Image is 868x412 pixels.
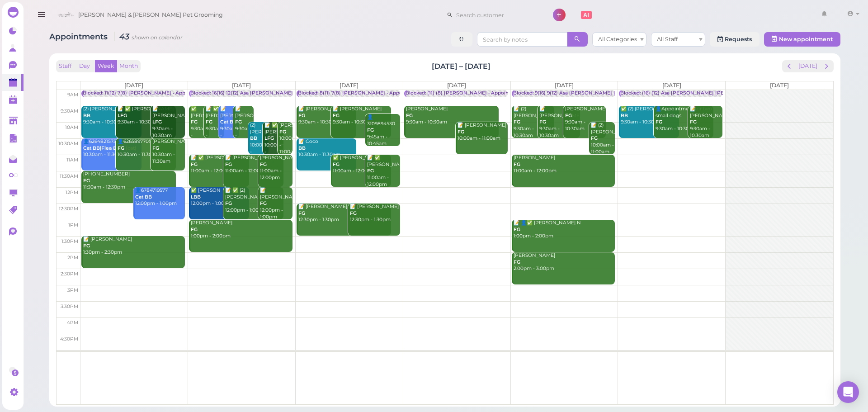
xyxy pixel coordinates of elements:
b: FG [226,161,232,167]
span: All Staff [657,36,678,43]
span: 11:30am [60,173,78,179]
div: ✅ (2) [PERSON_NAME] 9:30am - 10:30am [621,106,679,126]
div: 📝 (2) [PERSON_NAME] 10:00am - 11:00am [591,122,615,155]
b: LFG [152,119,162,125]
b: Cat BB [221,119,237,125]
div: 📝 [PERSON_NAME] 12:30pm - 1:30pm [350,204,400,223]
b: FG [191,227,198,232]
b: FG [235,119,242,125]
div: [PERSON_NAME] 9:30am - 10:30am [565,106,606,133]
div: Blocked: 11(12) 7(8) [PERSON_NAME] • Appointment [83,90,208,97]
b: LFG [118,113,127,118]
div: ✅ [PERSON_NAME] 9:30am - 10:30am [190,106,209,146]
b: FG [514,259,520,265]
div: Blocked: 8(11) 7(8) [PERSON_NAME] • Appointment [298,90,421,97]
div: 👤6784719577 12:00pm - 1:00pm [135,187,185,207]
span: [DATE] [447,82,466,89]
b: FG [83,243,90,249]
b: FG [565,113,572,118]
div: 📝 ✅ [PERSON_NAME] 10:00am - 11:00am [264,122,283,162]
b: FG [333,113,340,118]
button: prev [783,60,797,72]
b: FG [514,119,520,125]
b: FG [152,145,159,151]
div: 📝 ✅ [PERSON_NAME] 11:00am - 12:00pm [190,155,249,175]
span: [DATE] [662,82,681,89]
b: FG [539,119,546,125]
div: Blocked: (11) (8) [PERSON_NAME] • Appointment [406,90,523,97]
span: 3:30pm [61,303,78,309]
span: 10am [65,124,78,130]
b: FG [83,178,90,184]
b: FG [368,168,374,174]
div: 📝 [PERSON_NAME] 1:30pm - 2:30pm [83,236,185,256]
div: 📝 (2) [PERSON_NAME] 9:30am - 10:30am [513,106,554,139]
div: [PERSON_NAME] 10:30am - 11:30am [152,138,185,165]
span: [DATE] [232,82,251,89]
b: FG [206,119,212,125]
b: FG [690,119,697,125]
b: FG [458,129,464,135]
div: 📝 [PERSON_NAME] 10:00am - 11:00am [457,122,507,142]
div: 📝 [PERSON_NAME] 9:30am - 10:30am [689,106,722,139]
div: Blocked: (16) (12) Asa [PERSON_NAME] [PERSON_NAME] • Appointment [621,90,795,97]
span: 4pm [67,320,78,326]
button: next [820,60,834,72]
div: 📝 [PERSON_NAME] 9:30am - 10:30am [332,106,391,126]
div: 📝 [PERSON_NAME] 11:00am - 12:00pm [225,155,284,175]
b: FG [118,145,125,151]
div: 📝 [PERSON_NAME] 9:30am - 10:30am [152,106,185,139]
button: Month [117,60,141,72]
b: BB [83,113,90,118]
span: 9am [67,92,78,98]
b: BB [298,145,306,151]
div: Blocked: 16(16) 12(12) Asa [PERSON_NAME] [PERSON_NAME] • Appointment [190,90,373,97]
b: FG [591,135,598,141]
b: FG [333,161,340,167]
div: ✅ [PERSON_NAME] 11:00am - 12:00pm [332,155,391,175]
b: Cat BB [135,194,152,200]
div: 📝 👤✅ [PERSON_NAME] N 1:00pm - 2:00pm [513,220,615,240]
div: 📝 [PERSON_NAME] 12:00pm - 1:00pm [259,187,292,220]
div: Open Intercom Messenger [837,381,859,403]
div: 👤6265897705 10:30am - 11:30am [118,138,176,158]
div: 👤6264821575 10:30am - 11:30am [83,138,142,158]
div: 📝 ✅ (2) [PERSON_NAME] 12:00pm - 1:00pm [225,187,284,214]
span: 9:30am [61,108,78,114]
b: FG [279,129,286,135]
b: FG [406,113,413,118]
div: 👤Appointment for two small dogs 9:30am - 10:30am [655,106,714,133]
div: 📝 [PERSON_NAME] 9:30am - 10:30am [220,106,239,146]
div: [PERSON_NAME] 9:30am - 10:30am [406,106,499,126]
div: Blocked: 9(16) 9(12) Asa [PERSON_NAME] [PERSON_NAME] • Appointment [513,90,693,97]
input: Search by notes [477,32,567,47]
div: (2) [PERSON_NAME] 9:30am - 10:30am [83,106,142,126]
b: FG [368,127,374,133]
div: [PERSON_NAME] 11:00am - 12:00pm [259,155,292,181]
b: BB [621,113,628,118]
div: [PERSON_NAME] 1:00pm - 2:00pm [190,220,292,240]
div: (2) [PERSON_NAME] 10:00am - 11:00am [250,122,269,162]
div: 📝 [PERSON_NAME] 9:30am - 10:30am [298,106,357,126]
b: FG [350,210,357,216]
span: 3pm [67,287,78,293]
b: LFG [265,135,274,141]
div: ✅ [PERSON_NAME] 12:00pm - 1:00pm [190,187,249,207]
span: 2:30pm [61,271,78,277]
b: FG [298,113,305,118]
span: Appointments [49,32,110,41]
span: 11am [66,157,78,163]
div: 📝 ✅ [PERSON_NAME] 11:00am - 12:00pm [367,155,400,188]
span: 2pm [67,255,78,260]
b: FG [191,119,198,125]
span: 10:30am [58,141,78,147]
b: FG [656,119,662,125]
b: LBB [191,194,201,200]
button: Week [95,60,117,72]
small: shown on calendar [132,34,183,41]
span: 12:30pm [59,206,78,212]
span: All Categories [598,36,637,43]
span: 12pm [66,189,78,195]
div: [PERSON_NAME] 2:00pm - 3:00pm [513,252,615,272]
h2: [DATE] – [DATE] [432,61,491,71]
